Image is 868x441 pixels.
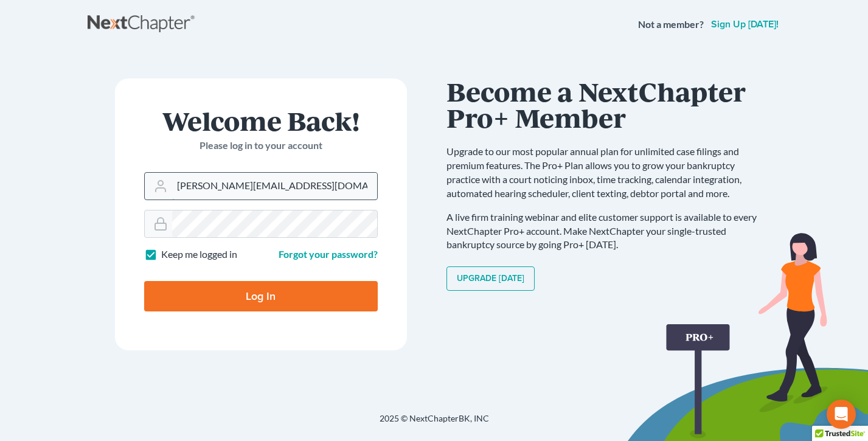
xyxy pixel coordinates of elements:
[144,281,378,311] input: Log In
[709,19,781,29] a: Sign up [DATE]!
[638,18,704,32] strong: Not a member?
[161,248,237,262] label: Keep me logged in
[172,173,377,200] input: Email Address
[827,400,856,429] div: Open Intercom Messenger
[446,78,769,130] h1: Become a NextChapter Pro+ Member
[446,266,535,291] a: Upgrade [DATE]
[144,108,378,134] h1: Welcome Back!
[88,412,781,434] div: 2025 © NextChapterBK, INC
[446,145,769,200] p: Upgrade to our most popular annual plan for unlimited case filings and premium features. The Pro+...
[144,139,378,153] p: Please log in to your account
[446,210,769,252] p: A live firm training webinar and elite customer support is available to every NextChapter Pro+ ac...
[279,248,378,260] a: Forgot your password?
